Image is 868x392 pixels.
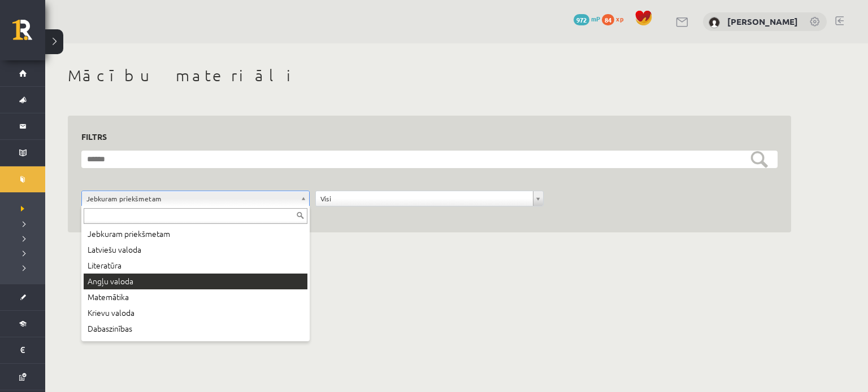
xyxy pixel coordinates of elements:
[84,321,307,337] div: Dabaszinības
[84,337,307,353] div: Datorika
[84,274,307,289] div: Angļu valoda
[84,258,307,274] div: Literatūra
[84,226,307,242] div: Jebkuram priekšmetam
[84,289,307,305] div: Matemātika
[84,242,307,258] div: Latviešu valoda
[84,305,307,321] div: Krievu valoda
